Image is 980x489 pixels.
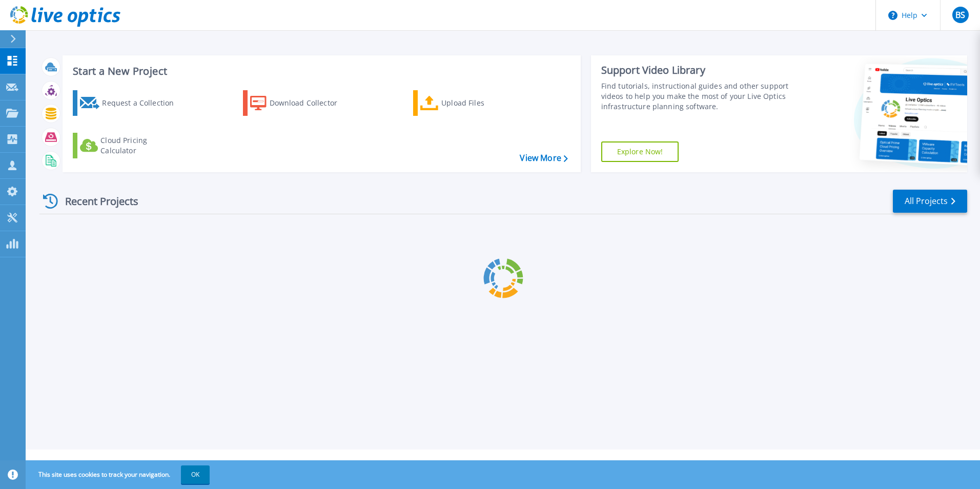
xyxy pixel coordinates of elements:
div: Request a Collection [102,93,184,113]
a: Cloud Pricing Calculator [73,133,187,158]
a: Explore Now! [601,141,679,162]
span: This site uses cookies to track your navigation. [28,465,210,484]
div: Cloud Pricing Calculator [100,135,182,156]
a: Download Collector [243,90,357,116]
div: Recent Projects [39,189,152,214]
a: All Projects [893,190,967,213]
div: Support Video Library [601,64,793,77]
button: OK [181,465,210,484]
div: Upload Files [441,93,523,113]
a: View More [520,153,567,163]
div: Download Collector [270,93,352,113]
a: Upload Files [413,90,527,116]
div: Find tutorials, instructional guides and other support videos to help you make the most of your L... [601,81,793,112]
a: Request a Collection [73,90,187,116]
span: BS [955,11,965,19]
h3: Start a New Project [73,66,567,77]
